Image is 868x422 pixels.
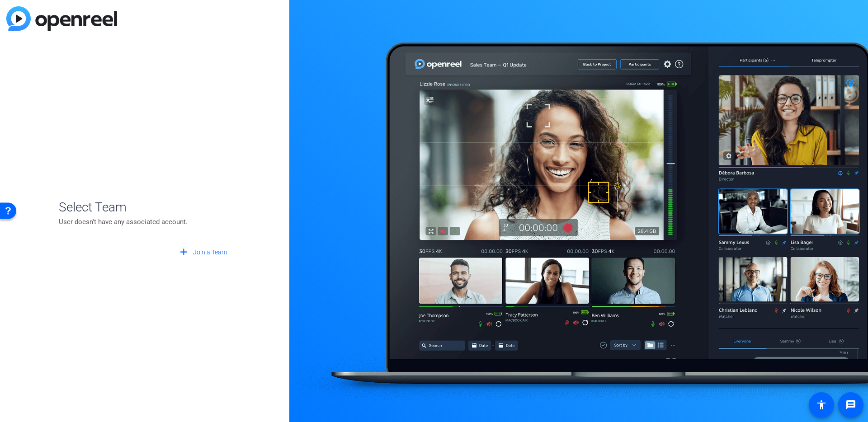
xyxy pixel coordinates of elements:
p: User doesn't have any associated account. [59,217,231,227]
mat-icon: add [178,247,189,258]
span: Join a Team [193,248,227,257]
button: Join a Team [175,244,231,261]
mat-icon: accessibility [816,399,827,410]
mat-icon: message [845,399,856,410]
span: Select Team [59,198,231,217]
img: blue-gradient.svg [6,6,117,31]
